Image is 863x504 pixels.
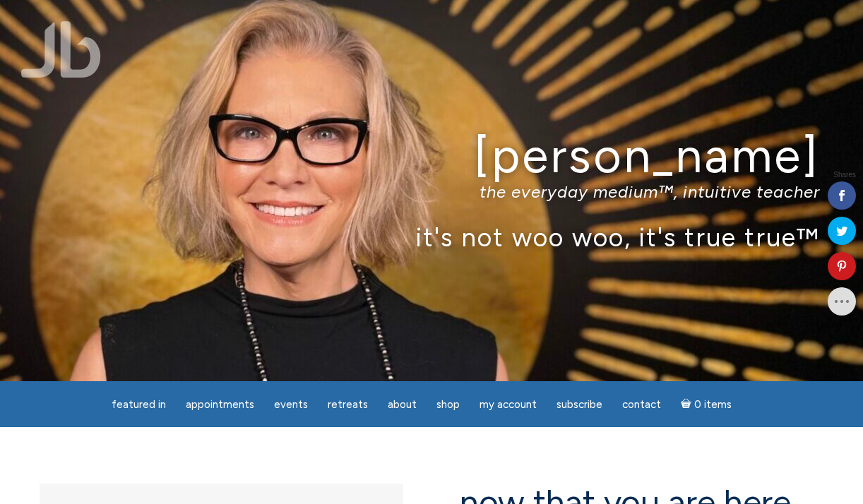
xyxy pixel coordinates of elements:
[672,390,740,419] a: Cart0 items
[548,391,611,419] a: Subscribe
[103,391,174,419] a: featured in
[186,398,254,411] span: Appointments
[274,398,308,411] span: Events
[388,398,417,411] span: About
[328,398,368,411] span: Retreats
[43,181,820,202] p: the everyday medium™, intuitive teacher
[112,398,166,411] span: featured in
[833,172,856,179] span: Shares
[266,391,316,419] a: Events
[379,391,425,419] a: About
[622,398,661,411] span: Contact
[177,391,263,419] a: Appointments
[43,129,820,182] h1: [PERSON_NAME]
[21,21,101,78] img: Jamie Butler. The Everyday Medium
[436,398,460,411] span: Shop
[319,391,376,419] a: Retreats
[694,400,732,410] span: 0 items
[43,222,820,252] p: it's not woo woo, it's true true™
[681,398,694,411] i: Cart
[471,391,545,419] a: My Account
[480,398,537,411] span: My Account
[614,391,669,419] a: Contact
[557,398,602,411] span: Subscribe
[428,391,468,419] a: Shop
